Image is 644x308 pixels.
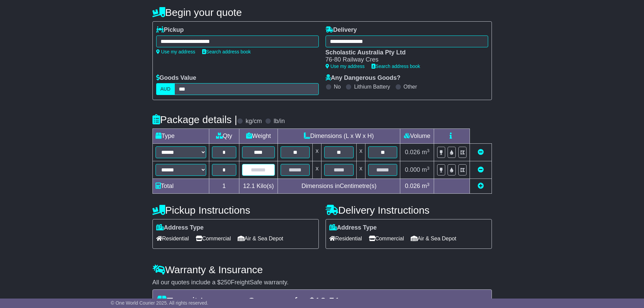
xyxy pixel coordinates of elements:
span: Residential [156,233,189,244]
h4: Package details | [152,114,237,125]
span: 12.1 [243,183,255,189]
h4: Warranty & Insurance [152,264,492,275]
sup: 3 [427,182,430,187]
label: AUD [156,83,175,95]
label: Any Dangerous Goods? [326,74,401,82]
a: Use my address [156,49,195,54]
td: Qty [209,129,239,144]
span: m [422,183,430,189]
label: Goods Value [156,74,196,82]
span: Air & Sea Depot [238,233,283,244]
a: Use my address [326,64,365,69]
label: Lithium Battery [354,84,390,90]
td: Dimensions (L x W x H) [278,129,400,144]
label: Delivery [326,26,357,34]
td: 1 [209,179,239,194]
h4: Pickup Instructions [152,205,319,216]
label: Pickup [156,26,184,34]
td: x [313,144,321,161]
div: 76-80 Railway Cres [326,56,481,64]
span: Commercial [196,233,231,244]
label: kg/cm [245,118,262,125]
a: Remove this item [478,166,484,173]
td: Kilo(s) [239,179,278,194]
span: Commercial [369,233,404,244]
td: Weight [239,129,278,144]
h4: Delivery Instructions [326,205,492,216]
div: All our quotes include a $ FreightSafe warranty. [152,279,492,286]
label: Other [404,84,417,90]
td: x [356,161,365,179]
label: Address Type [329,224,377,232]
label: No [334,84,341,90]
span: 250 [221,279,231,286]
label: lb/in [273,118,285,125]
span: 0.026 [405,183,420,189]
span: m [422,149,430,156]
td: Volume [400,129,434,144]
td: Type [152,129,209,144]
span: © One World Courier 2025. All rights reserved. [111,300,209,306]
a: Remove this item [478,149,484,156]
a: Search address book [202,49,251,54]
td: x [313,161,321,179]
span: 0.026 [405,149,420,156]
span: Air & Sea Depot [411,233,456,244]
a: Add new item [478,183,484,189]
span: 13.51 [315,295,340,307]
a: Search address book [372,64,420,69]
sup: 3 [427,148,430,153]
h4: Transit Insurance Coverage for $ [157,295,487,307]
td: Dimensions in Centimetre(s) [278,179,400,194]
span: 0.000 [405,166,420,173]
h4: Begin your quote [152,7,492,18]
td: Total [152,179,209,194]
td: x [356,144,365,161]
label: Address Type [156,224,204,232]
div: Scholastic Australia Pty Ltd [326,49,481,56]
sup: 3 [427,166,430,171]
span: m [422,166,430,173]
span: Residential [329,233,362,244]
